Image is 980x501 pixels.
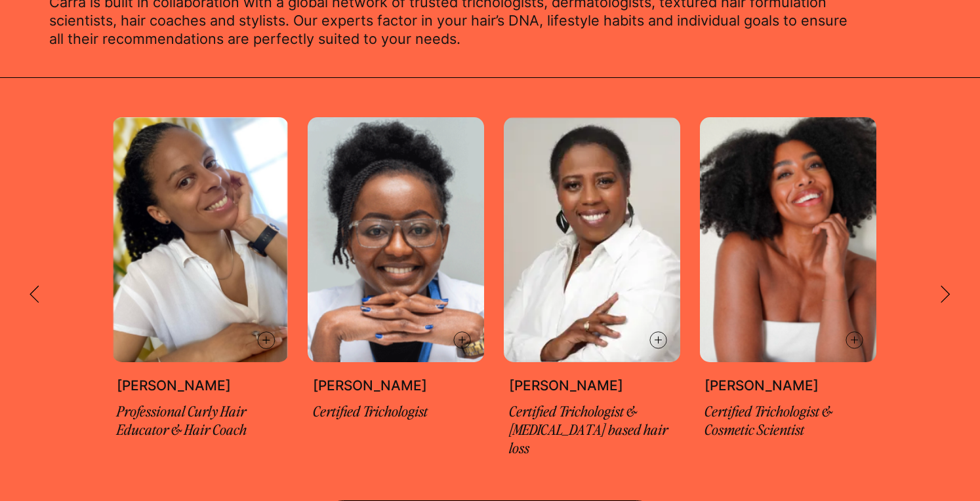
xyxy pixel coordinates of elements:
[509,401,668,456] span: Certified Trichologist & [MEDICAL_DATA] based hair loss
[704,401,832,438] span: Certified Trichologist & Cosmetic Scientist
[509,377,676,394] p: [PERSON_NAME]
[313,401,428,420] span: Certified Trichologist
[313,377,480,394] p: [PERSON_NAME]
[117,377,283,394] p: [PERSON_NAME]
[704,377,871,394] p: [PERSON_NAME]
[117,401,247,438] span: Professional Curly Hair Educator & Hair Coach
